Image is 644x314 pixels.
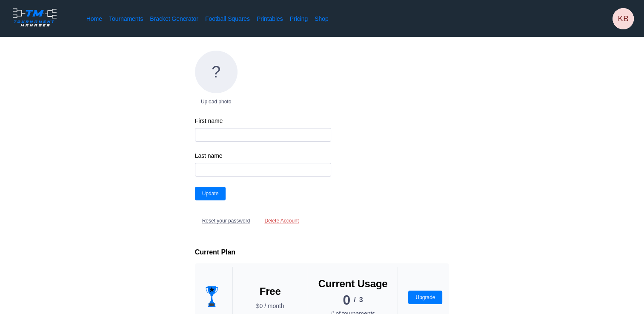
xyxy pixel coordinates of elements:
button: Update [195,187,226,200]
button: Upgrade [408,291,442,304]
span: $0 / month [256,303,284,309]
span: / [354,296,355,304]
h2: Current Usage [318,277,388,291]
button: Delete Account [257,214,306,228]
img: logo.ffa97a18e3bf2c7d.png [10,7,59,28]
a: Shop [315,14,329,23]
label: First name [195,117,331,125]
button: KB [613,8,634,29]
a: Tournaments [109,14,143,23]
a: Bracket Generator [150,14,198,23]
span: 3 [359,296,363,304]
a: Home [86,14,102,23]
a: Pricing [290,14,308,23]
h2: Free [260,285,281,298]
a: Printables [257,14,283,23]
label: Last name [195,152,331,160]
button: Upload photo [195,97,238,107]
span: ? [195,51,238,93]
a: Football Squares [205,14,250,23]
div: kings billiards [613,8,634,29]
h2: Current Plan [195,248,449,257]
button: Reset your password [195,214,258,228]
img: trophy_dark.0b3297c893b90555eee32abe43c4767c.svg [202,286,222,307]
span: 0 [343,296,350,304]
